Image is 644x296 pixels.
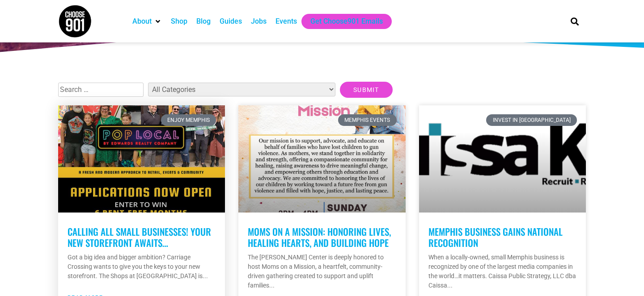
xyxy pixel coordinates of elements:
div: Search [568,14,582,29]
input: Submit [340,82,393,98]
a: About [132,16,152,27]
a: Guides [220,16,242,27]
p: The [PERSON_NAME] Center is deeply honored to host Moms on a Mission, a heartfelt, community-driv... [248,253,396,290]
p: Got a big idea and bigger ambition? Carriage Crossing wants to give you the keys to your new stor... [68,253,216,281]
div: Memphis Events [338,114,397,126]
a: Blog [196,16,211,27]
a: Events [275,16,297,27]
a: Moms on a Mission: Honoring Lives, Healing Hearts, and Building Hope [248,225,391,250]
a: Shop [171,16,187,27]
p: When a locally-owned, small Memphis business is recognized by one of the largest media companies ... [428,253,576,290]
input: Search … [58,83,144,97]
a: Memphis Business Gains National Recognition [428,225,563,250]
div: Enjoy Memphis [161,114,216,126]
nav: Main nav [128,14,555,29]
a: Calling all small businesses! Your new storefront awaits… [68,225,211,250]
div: About [128,14,166,29]
a: Get Choose901 Emails [310,16,383,27]
div: Invest in [GEOGRAPHIC_DATA] [486,114,577,126]
a: Jobs [251,16,267,27]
